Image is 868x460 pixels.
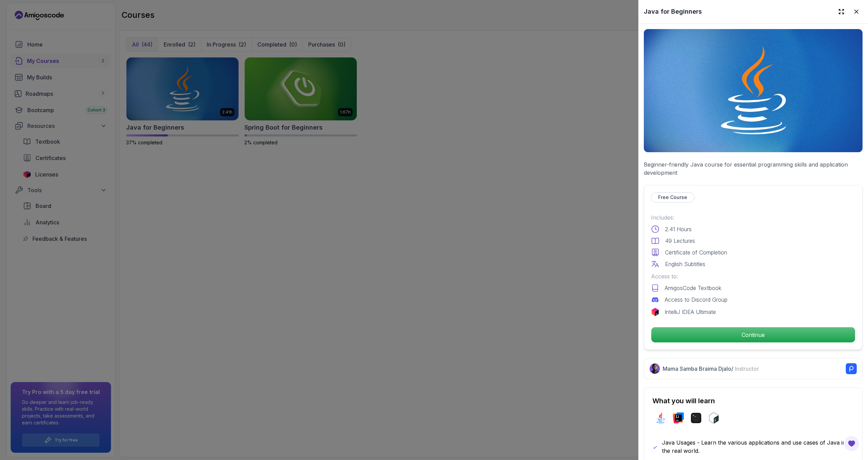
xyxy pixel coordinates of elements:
p: Continue [651,327,855,342]
p: IntelliJ IDEA Ultimate [665,308,716,316]
button: Continue [651,327,855,343]
h2: Java for Beginners [644,7,702,16]
p: 2.41 Hours [665,225,692,233]
p: Free Course [658,194,687,201]
button: Expand drawer [835,5,847,18]
span: Instructor [735,365,759,372]
img: java logo [655,412,666,423]
img: java-for-beginners_thumbnail [644,29,863,152]
p: Java Usages - Learn the various applications and use cases of Java in the real world. [662,438,854,455]
img: terminal logo [691,412,702,423]
p: Includes: [651,213,855,222]
p: Access to: [651,272,855,280]
p: Certificate of Completion [665,248,727,257]
button: Open Feedback Button [843,435,860,452]
p: Beginner-friendly Java course for essential programming skills and application development [644,160,863,177]
img: intellij logo [673,412,684,423]
img: bash logo [708,412,719,423]
p: English Subtitles [665,260,705,268]
p: AmigosCode Textbook [665,284,721,292]
p: Mama Samba Braima Djalo / [663,365,759,373]
img: Nelson Djalo [650,364,660,374]
img: jetbrains logo [651,308,659,316]
p: 49 Lectures [665,237,695,245]
p: Access to Discord Group [665,295,728,304]
h2: What you will learn [652,396,854,406]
